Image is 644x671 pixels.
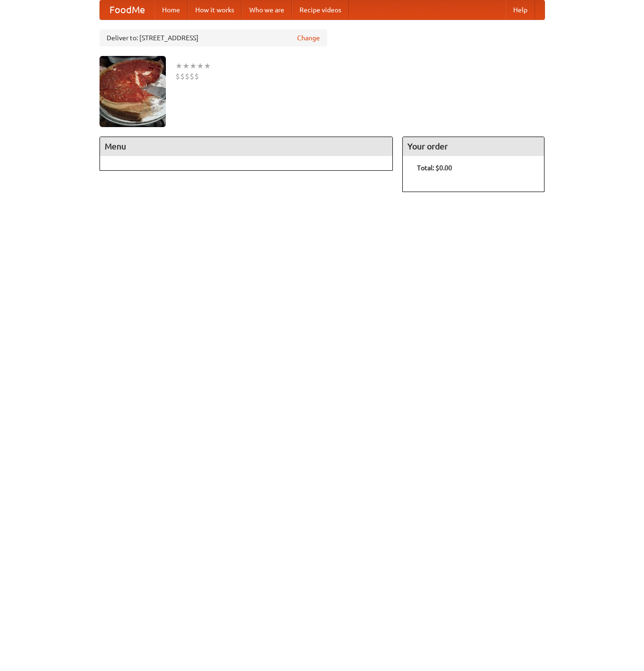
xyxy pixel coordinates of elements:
li: ★ [204,61,211,71]
li: $ [194,71,199,82]
li: ★ [182,61,190,71]
a: Help [506,0,535,19]
a: Who we are [242,0,292,19]
a: How it works [188,0,242,19]
li: ★ [190,61,197,71]
li: ★ [197,61,204,71]
a: Recipe videos [292,0,349,19]
div: Deliver to: [STREET_ADDRESS] [100,29,327,46]
li: $ [175,71,180,82]
h4: Menu [100,137,393,156]
a: Change [297,33,320,43]
li: $ [180,71,185,82]
a: FoodMe [100,0,154,19]
a: Home [154,0,188,19]
li: $ [185,71,190,82]
h4: Your order [403,137,544,156]
li: $ [190,71,194,82]
li: ★ [175,61,182,71]
img: angular.jpg [100,56,166,127]
b: Total: $0.00 [417,164,452,172]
